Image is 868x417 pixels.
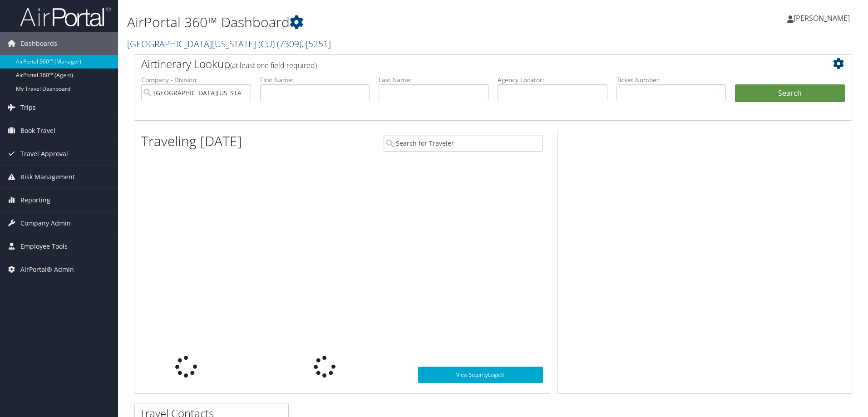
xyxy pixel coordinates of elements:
[230,60,317,70] span: (at least one field required)
[141,132,242,151] h1: Traveling [DATE]
[277,38,301,50] span: ( 7309 )
[20,96,36,119] span: Trips
[20,258,74,281] span: AirPortal® Admin
[20,119,55,142] span: Book Travel
[127,13,615,32] h1: AirPortal 360™ Dashboard
[787,5,859,32] a: [PERSON_NAME]
[20,32,57,55] span: Dashboards
[384,135,543,152] input: Search for Traveler
[141,56,785,72] h2: Airtinerary Lookup
[735,84,845,103] button: Search
[260,75,370,84] label: First Name:
[20,189,50,211] span: Reporting
[20,6,111,27] img: airportal-logo.png
[20,235,68,258] span: Employee Tools
[20,166,75,188] span: Risk Management
[616,75,726,84] label: Ticket Number:
[141,75,251,84] label: Company - Division:
[127,38,331,50] a: [GEOGRAPHIC_DATA][US_STATE] (CU)
[794,13,850,23] span: [PERSON_NAME]
[20,212,71,235] span: Company Admin
[418,367,543,383] a: View SecurityLogic®
[301,38,331,50] span: , [ 5251 ]
[498,75,607,84] label: Agency Locator:
[379,75,488,84] label: Last Name:
[20,142,68,165] span: Travel Approval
